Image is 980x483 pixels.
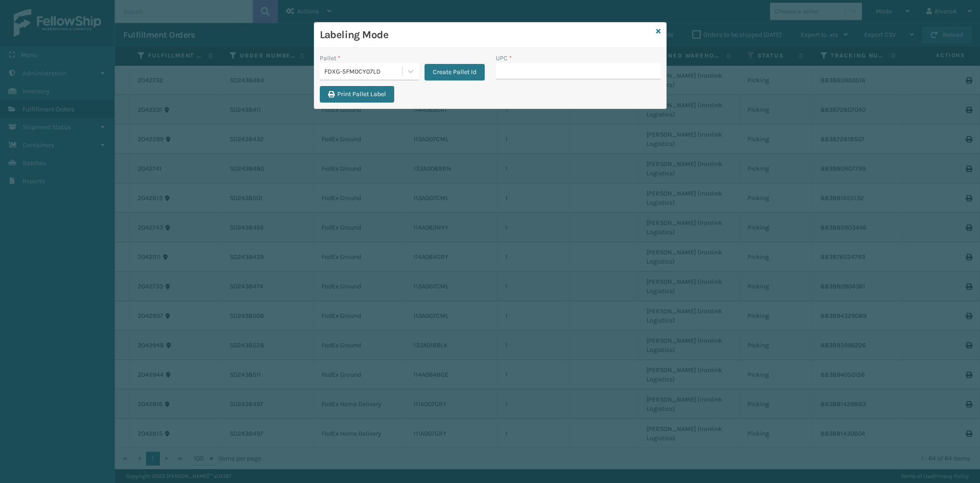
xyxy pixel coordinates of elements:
[324,67,403,76] div: FDXG-5FM0CY07LD
[320,86,394,103] button: Print Pallet Label
[496,53,512,63] label: UPC
[320,53,340,63] label: Pallet
[320,28,652,42] h3: Labeling Mode
[425,64,485,80] button: Create Pallet Id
